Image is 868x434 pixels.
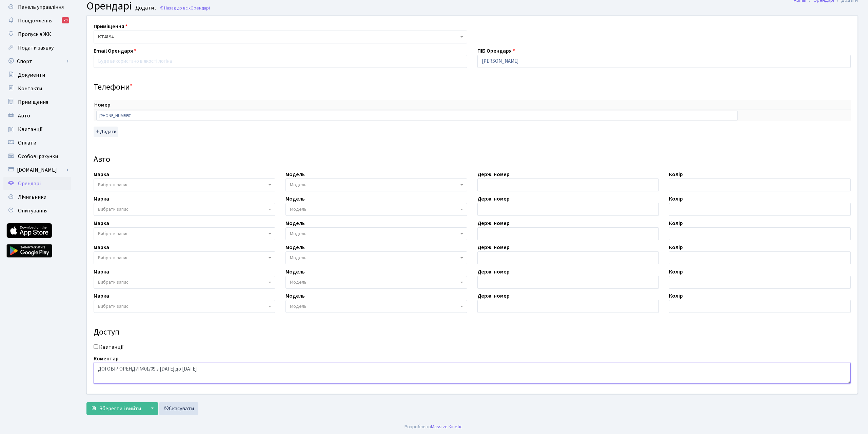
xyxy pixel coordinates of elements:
a: Назад до всіхОрендарі [159,5,210,11]
span: Вибрати запис [98,254,129,261]
span: <b>КТ4</b>&nbsp;&nbsp;&nbsp;194 [98,34,459,40]
label: Коментар [94,355,119,363]
label: Держ. номер [477,268,510,276]
label: Модель [285,170,305,178]
span: Орендарі [191,5,210,11]
span: Контакти [18,85,42,92]
b: КТ4 [98,34,106,40]
a: Пропуск в ЖК [3,27,71,41]
label: Марка [94,195,109,203]
span: Модель [290,230,307,237]
div: Розроблено . [405,423,463,431]
span: Пропуск в ЖК [18,31,51,38]
label: Модель [285,268,305,276]
a: Особові рахунки [3,150,71,163]
a: Massive Kinetic [431,423,462,430]
div: 23 [62,17,69,23]
h4: Доступ [94,327,851,337]
label: Держ. номер [477,243,510,251]
a: Скасувати [159,402,198,415]
label: Модель [285,243,305,251]
span: Повідомлення [18,17,53,24]
span: Документи [18,71,45,79]
label: Марка [94,292,109,300]
a: Повідомлення23 [3,14,71,27]
a: Орендарі [3,177,71,190]
label: Держ. номер [477,170,510,178]
h4: Телефони [94,82,851,92]
small: Додати . [134,5,156,11]
span: Подати заявку [18,44,54,52]
label: ПІБ Орендаря [477,47,515,55]
a: Лічильники [3,190,71,204]
label: Колір [669,243,683,251]
label: Модель [285,219,305,227]
span: Вибрати запис [98,206,129,213]
span: Модель [290,206,307,213]
a: Оплати [3,136,71,150]
h4: Авто [94,155,851,165]
label: Держ. номер [477,219,510,227]
span: Модель [290,182,307,188]
label: Квитанції [99,343,124,351]
label: Колір [669,170,683,178]
label: Марка [94,219,109,227]
a: Опитування [3,204,71,218]
a: Документи [3,68,71,82]
button: Зберегти і вийти [86,402,145,415]
label: Модель [285,195,305,203]
a: Квитанції [3,122,71,136]
span: Модель [290,279,307,286]
a: Авто [3,109,71,122]
label: Email Орендаря [94,47,136,55]
label: Колір [669,219,683,227]
span: Вибрати запис [98,230,129,237]
span: Вибрати запис [98,182,129,188]
span: Лічильники [18,193,46,201]
span: Зберегти і вийти [99,405,141,412]
span: Модель [290,254,307,261]
a: Панель управління [3,0,71,14]
label: Колір [669,268,683,276]
span: Вибрати запис [98,303,129,310]
span: Квитанції [18,126,43,133]
span: <b>КТ4</b>&nbsp;&nbsp;&nbsp;194 [94,31,467,43]
span: Приміщення [18,98,48,106]
label: Колір [669,292,683,300]
label: Приміщення [94,22,127,31]
a: Спорт [3,55,71,68]
a: Контакти [3,82,71,95]
span: Авто [18,112,30,119]
span: Модель [290,303,307,310]
span: Опитування [18,207,47,214]
button: Додати [94,127,118,137]
label: Модель [285,292,305,300]
label: Марка [94,243,109,251]
label: Держ. номер [477,195,510,203]
label: Марка [94,268,109,276]
span: Оплати [18,139,36,147]
span: Панель управління [18,3,64,11]
th: Номер [94,100,741,110]
input: Буде використано в якості логіна [94,55,467,68]
span: Особові рахунки [18,153,58,160]
a: Приміщення [3,95,71,109]
label: Колір [669,195,683,203]
span: Орендарі [18,180,41,187]
span: Вибрати запис [98,279,129,286]
label: Марка [94,170,109,178]
label: Держ. номер [477,292,510,300]
a: [DOMAIN_NAME] [3,163,71,177]
a: Подати заявку [3,41,71,55]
